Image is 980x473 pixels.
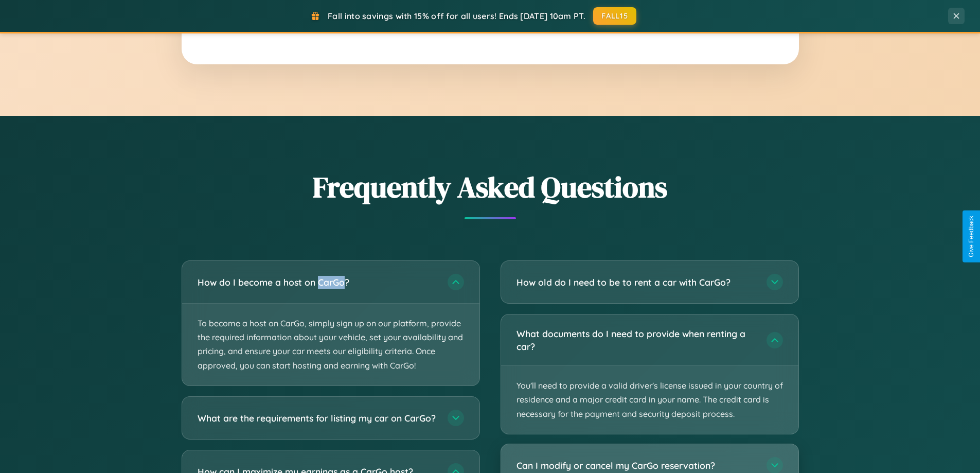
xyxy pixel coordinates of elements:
[516,327,756,353] h3: What documents do I need to provide when renting a car?
[516,276,756,289] h3: How old do I need to be to rent a car with CarGo?
[198,276,437,289] h3: How do I become a host on CarGo?
[593,7,636,25] button: FALL15
[328,11,585,21] span: Fall into savings with 15% off for all users! Ends [DATE] 10am PT.
[198,411,437,424] h3: What are the requirements for listing my car on CarGo?
[516,459,756,472] h3: Can I modify or cancel my CarGo reservation?
[182,167,799,207] h2: Frequently Asked Questions
[968,216,975,257] div: Give Feedback
[182,304,479,386] p: To become a host on CarGo, simply sign up on our platform, provide the required information about...
[501,366,798,434] p: You'll need to provide a valid driver's license issued in your country of residence and a major c...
